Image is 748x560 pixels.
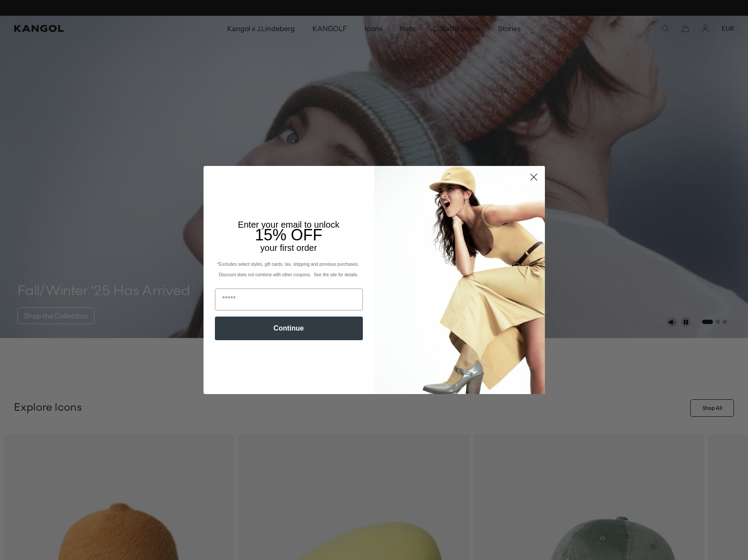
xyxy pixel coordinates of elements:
span: 15% OFF [255,226,322,244]
input: Email [215,289,363,310]
img: 93be19ad-e773-4382-80b9-c9d740c9197f.jpeg [374,166,545,394]
button: Continue [215,317,363,340]
span: *Excludes select styles, gift cards, tax, shipping and previous purchases. Discount does not comb... [217,262,360,277]
button: Close dialog [526,169,541,185]
span: your first order [260,243,317,253]
span: Enter your email to unlock [238,220,340,229]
